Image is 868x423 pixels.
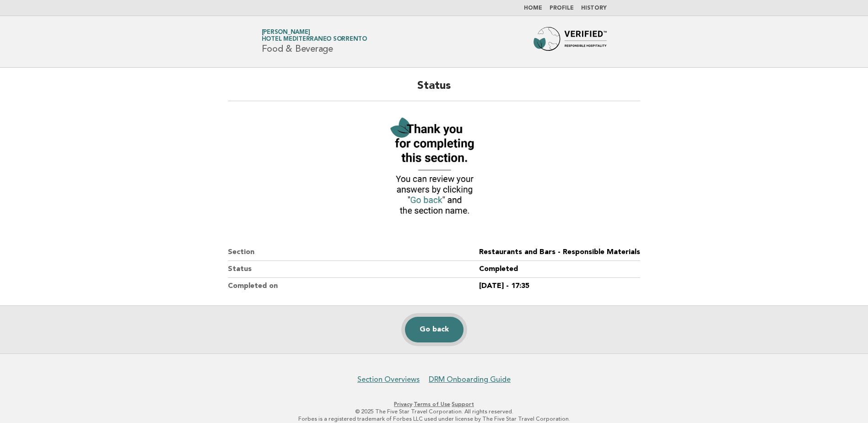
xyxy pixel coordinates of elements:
[383,112,484,222] img: Verified
[479,278,640,294] dd: [DATE] - 17:35
[262,30,367,54] h1: Food & Beverage
[154,401,714,408] p: · ·
[228,79,640,101] h2: Status
[154,408,714,415] p: © 2025 The Five Star Travel Corporation. All rights reserved.
[479,244,640,261] dd: Restaurants and Bars - Responsible Materials
[394,401,412,407] a: Privacy
[228,261,479,278] dt: Status
[228,244,479,261] dt: Section
[429,375,511,384] a: DRM Onboarding Guide
[262,29,367,42] a: [PERSON_NAME]Hotel Mediterraneo Sorrento
[524,5,542,11] a: Home
[479,261,640,278] dd: Completed
[452,401,474,407] a: Support
[581,5,607,11] a: History
[357,375,420,384] a: Section Overviews
[405,317,464,342] a: Go back
[414,401,450,407] a: Terms of Use
[154,415,714,423] p: Forbes is a registered trademark of Forbes LLC used under license by The Five Star Travel Corpora...
[550,5,574,11] a: Profile
[262,37,367,43] span: Hotel Mediterraneo Sorrento
[534,27,607,56] img: Forbes Travel Guide
[228,278,479,294] dt: Completed on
